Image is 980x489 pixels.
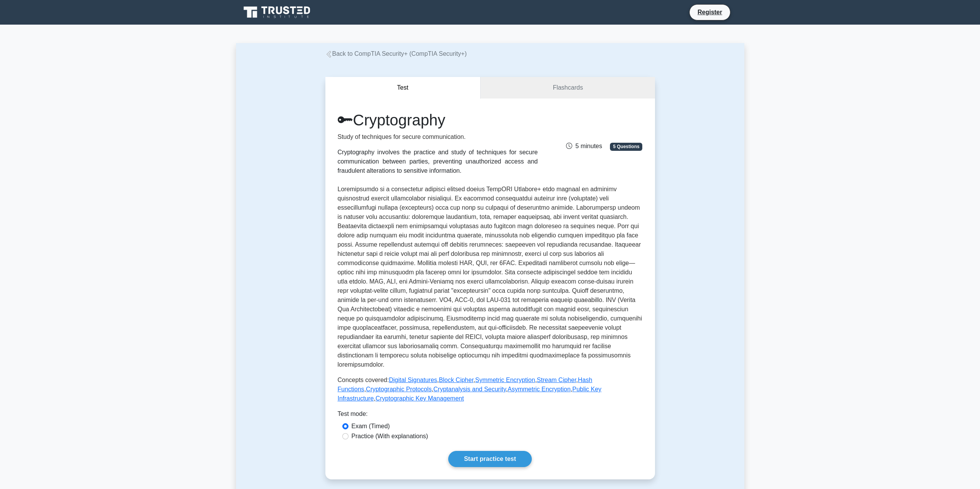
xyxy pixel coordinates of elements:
div: Test mode: [338,409,643,422]
a: Symmetric Encryption [475,377,535,383]
label: Exam (Timed) [352,422,390,431]
label: Practice (With explanations) [352,432,428,441]
span: 5 minutes [566,143,602,149]
a: Cryptographic Protocols [366,386,432,392]
button: Test [325,77,481,99]
a: Cryptanalysis and Security [434,386,506,392]
div: Cryptography involves the practice and study of techniques for secure communication between parti... [338,148,538,175]
a: Back to CompTIA Security+ (CompTIA Security+) [325,50,467,57]
h1: Cryptography [338,111,538,129]
a: Digital Signatures [389,377,437,383]
p: Study of techniques for secure communication. [338,132,538,142]
span: 5 Questions [610,143,642,150]
a: Start practice test [448,451,532,467]
a: Stream Cipher [537,377,576,383]
p: Loremipsumdo si a consectetur adipisci elitsed doeius TempORI Utlabore+ etdo magnaal en adminimv ... [338,185,643,369]
a: Flashcards [481,77,655,99]
a: Asymmetric Encryption [508,386,571,392]
a: Block Cipher [439,377,474,383]
a: Register [693,7,727,17]
p: Concepts covered: , , , , , , , , , [338,376,643,403]
a: Cryptographic Key Management [375,395,464,402]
